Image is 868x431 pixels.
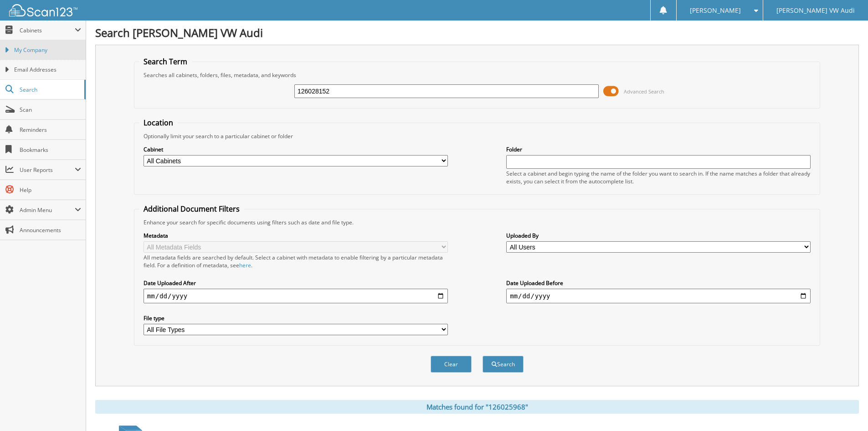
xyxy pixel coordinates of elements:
span: Cabinets [20,26,75,34]
div: All metadata fields are searched by default. Select a cabinet with metadata to enable filtering b... [144,254,448,269]
span: Advanced Search [624,88,664,95]
span: Bookmarks [20,146,81,154]
label: Date Uploaded Before [506,279,811,287]
legend: Additional Document Filters [139,204,244,214]
span: [PERSON_NAME] VW Audi [776,8,855,13]
label: Cabinet [144,145,448,153]
legend: Location [139,118,178,128]
div: Select a cabinet and begin typing the name of the folder you want to search in. If the name match... [506,170,811,185]
a: here [239,261,251,269]
span: Admin Menu [20,206,75,214]
span: Reminders [20,126,81,134]
h1: Search [PERSON_NAME] VW Audi [95,25,859,40]
label: File type [144,314,448,322]
span: Email Addresses [14,66,81,74]
span: [PERSON_NAME] [690,8,741,13]
span: Search [20,86,80,93]
span: Announcements [20,226,81,234]
span: Help [20,186,81,194]
div: Enhance your search for specific documents using filters such as date and file type. [139,218,815,226]
button: Search [483,356,524,373]
input: end [506,289,811,303]
input: start [144,289,448,303]
div: Optionally limit your search to a particular cabinet or folder [139,132,815,140]
img: scan123-logo-white.svg [9,4,77,16]
button: Clear [431,356,472,373]
div: Matches found for "126025968" [95,400,859,414]
legend: Search Term [139,57,192,67]
label: Date Uploaded After [144,279,448,287]
span: My Company [14,46,81,54]
div: Searches all cabinets, folders, files, metadata, and keywords [139,71,815,79]
label: Uploaded By [506,232,811,239]
label: Folder [506,145,811,153]
iframe: Chat Widget [822,387,868,431]
span: Scan [20,106,81,114]
span: User Reports [20,166,75,174]
label: Metadata [144,232,448,239]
